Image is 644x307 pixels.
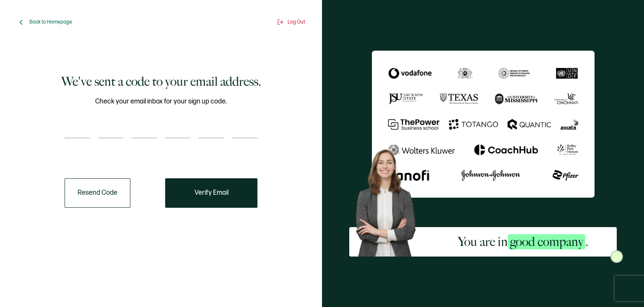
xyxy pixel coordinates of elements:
[195,190,229,196] span: Verify Email
[165,178,257,208] button: Verify Email
[65,178,130,208] button: Resend Code
[349,144,429,257] img: Sertifier Signup - You are in <span class="strong-h">good company</span>. Hero
[610,250,623,263] img: Sertifier Signup
[95,96,227,107] span: Check your email inbox for your sign up code.
[288,19,305,25] span: Log Out
[29,19,72,25] span: Back to Homepage
[458,233,588,250] h2: You are in .
[508,234,585,249] span: good company
[372,50,595,198] img: Sertifier We've sent a code to your email address.
[61,73,261,90] h1: We've sent a code to your email address.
